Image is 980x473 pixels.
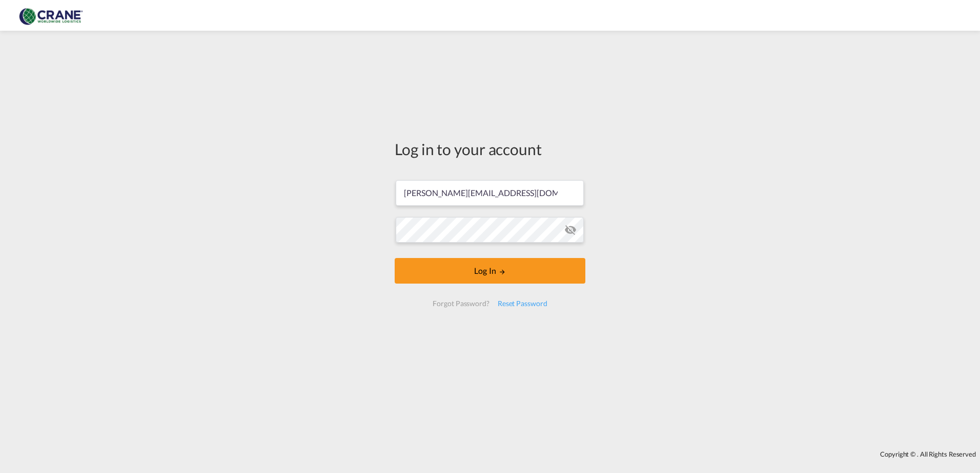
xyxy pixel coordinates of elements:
[396,180,584,206] input: Enter email/phone number
[428,294,493,313] div: Forgot Password?
[15,4,85,27] img: 374de710c13411efa3da03fd754f1635.jpg
[564,224,577,236] md-icon: icon-eye-off
[494,294,552,313] div: Reset Password
[395,258,585,284] button: LOGIN
[395,138,585,160] div: Log in to your account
